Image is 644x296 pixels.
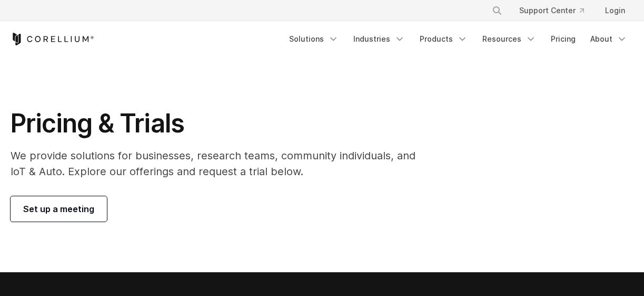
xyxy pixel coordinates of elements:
[488,1,507,20] button: Search
[544,30,582,49] a: Pricing
[597,1,633,20] a: Login
[283,30,345,49] a: Solutions
[476,30,542,49] a: Resources
[413,30,474,49] a: Products
[11,148,419,179] p: We provide solutions for businesses, research teams, community individuals, and IoT & Auto. Explo...
[23,203,94,215] span: Set up a meeting
[11,196,107,222] a: Set up a meeting
[11,108,419,139] h1: Pricing & Trials
[584,30,633,49] a: About
[283,30,633,49] div: Navigation Menu
[479,1,633,20] div: Navigation Menu
[11,33,94,45] a: Corellium Home
[347,30,411,49] a: Industries
[511,1,592,20] a: Support Center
